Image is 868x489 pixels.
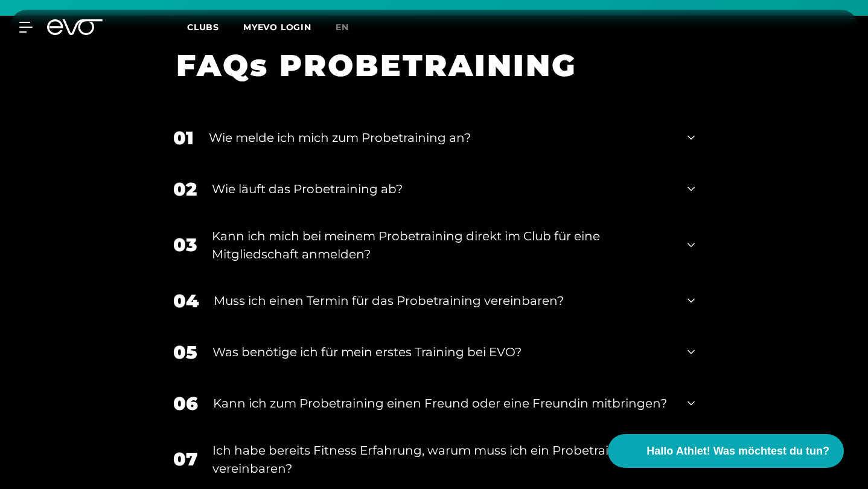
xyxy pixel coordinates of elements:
[173,124,194,152] div: 01
[212,343,672,361] div: Was benötige ich für mein erstes Training bei EVO?
[209,129,672,147] div: Wie melde ich mich zum Probetraining an?
[212,441,672,478] div: Ich habe bereits Fitness Erfahrung, warum muss ich ein Probetraining vereinbaren?
[187,22,219,33] span: Clubs
[646,443,829,459] span: Hallo Athlet! Was möchtest du tun?
[173,176,197,203] div: 02
[336,22,349,33] span: en
[176,46,677,85] h1: FAQs PROBETRAINING
[173,231,197,258] div: 03
[173,446,197,473] div: 07
[214,292,672,310] div: Muss ich einen Termin für das Probetraining vereinbaren?
[173,390,198,417] div: 06
[173,339,197,366] div: 05
[212,227,672,263] div: Kann ich mich bei meinem Probetraining direkt im Club für eine Mitgliedschaft anmelden?
[173,287,199,315] div: 04
[213,394,672,412] div: Kann ich zum Probetraining einen Freund oder eine Freundin mitbringen?
[336,21,363,34] a: en
[243,22,311,33] a: MYEVO LOGIN
[608,434,844,468] button: Hallo Athlet! Was möchtest du tun?
[212,180,672,198] div: Wie läuft das Probetraining ab?
[187,21,243,33] a: Clubs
